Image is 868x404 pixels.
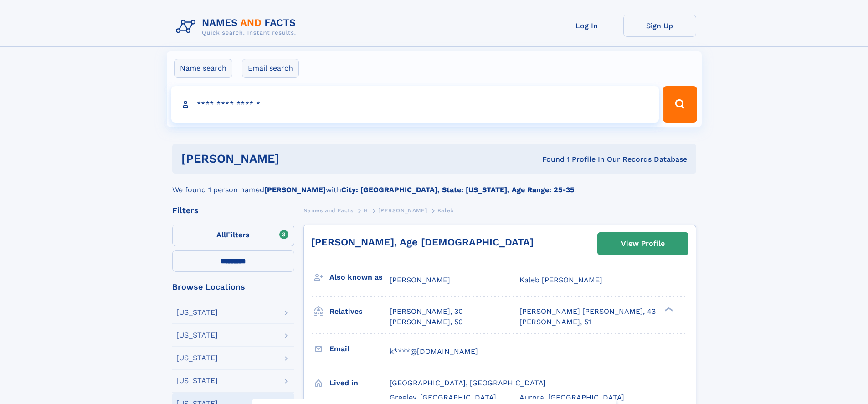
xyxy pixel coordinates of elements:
span: Greeley, [GEOGRAPHIC_DATA] [390,393,496,402]
a: [PERSON_NAME], 30 [390,307,463,317]
img: Logo Names and Facts [172,15,303,39]
span: [GEOGRAPHIC_DATA], [GEOGRAPHIC_DATA] [390,378,546,387]
a: [PERSON_NAME], 51 [519,317,591,327]
span: H [364,207,368,214]
label: Email search [242,59,299,78]
span: [PERSON_NAME] [378,207,427,214]
input: search input [171,86,659,123]
div: [US_STATE] [176,309,218,316]
a: [PERSON_NAME] [PERSON_NAME], 43 [519,307,656,317]
div: [US_STATE] [176,377,218,384]
h3: Also known as [329,270,390,285]
a: [PERSON_NAME], Age [DEMOGRAPHIC_DATA] [311,236,534,248]
span: Kaleb [PERSON_NAME] [519,276,602,284]
span: All [216,230,226,239]
span: Kaleb [437,207,454,214]
label: Name search [174,59,232,78]
a: [PERSON_NAME], 50 [390,317,463,327]
a: [PERSON_NAME] [378,205,427,216]
div: We found 1 person named with . [172,174,696,195]
button: Search Button [663,86,697,123]
h1: [PERSON_NAME] [181,153,411,164]
div: [US_STATE] [176,332,218,339]
a: Names and Facts [303,205,354,216]
label: Filters [172,225,294,246]
div: Filters [172,206,294,215]
b: City: [GEOGRAPHIC_DATA], State: [US_STATE], Age Range: 25-35 [341,185,574,194]
div: Found 1 Profile In Our Records Database [411,154,687,164]
a: Sign Up [623,15,696,37]
a: H [364,205,368,216]
h3: Email [329,341,390,357]
div: View Profile [621,233,665,254]
div: Browse Locations [172,283,294,291]
a: Log In [550,15,623,37]
div: ❯ [663,307,673,312]
span: [PERSON_NAME] [390,276,450,284]
a: View Profile [598,233,688,255]
h3: Lived in [329,375,390,391]
span: Aurora, [GEOGRAPHIC_DATA] [519,393,624,402]
h3: Relatives [329,304,390,319]
b: [PERSON_NAME] [264,185,326,194]
div: [US_STATE] [176,354,218,362]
